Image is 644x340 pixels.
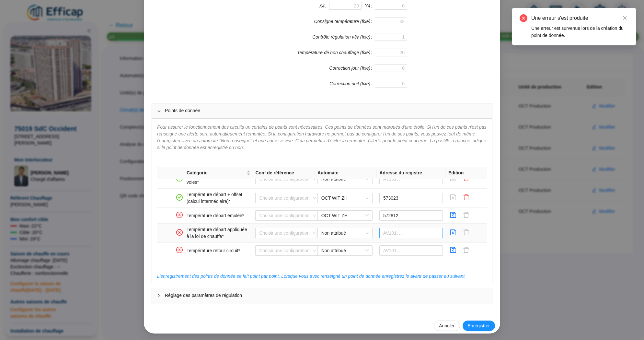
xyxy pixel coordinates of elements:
[176,212,183,218] span: close-circle
[319,2,329,10] label: X4
[297,49,375,56] label: Température de non chauffage (fixe)
[375,33,407,41] input: Contrôle régulation v3v (fixe)
[321,211,369,220] span: OCT WIT ZH
[463,194,469,201] span: delete
[375,64,407,72] input: Correction jour (fixe)
[375,2,407,10] input: Y4
[365,2,375,10] label: Y4
[176,247,183,253] span: close-circle
[152,103,492,118] div: Points de donnée
[531,25,628,39] div: Une erreur est survenue lors de la création du point de donnée.
[623,16,627,20] span: close
[434,321,460,331] button: Annuler
[312,33,375,41] label: Contrôle régulation v3v (fixe)
[446,167,487,179] th: Edition
[379,228,443,238] input: AV101, ...
[152,288,492,303] div: Réglage des paramètres de régulation
[439,322,454,329] span: Annuler
[329,80,375,88] label: Correction nuit (fixe)
[621,14,628,21] a: Close
[157,294,161,298] span: collapsed
[375,49,407,56] input: Température de non chauffage (fixe)
[184,224,253,243] td: Température départ appliquée à la loi de chauffe*
[375,18,407,25] input: Consigne température (fixe)
[531,14,628,22] div: Une erreur s'est produite
[165,292,487,299] span: Réglage des paramètres de régulation
[450,247,456,253] span: save
[379,193,443,203] input: AV101, ...
[187,170,245,176] span: Catégorie
[184,167,253,179] th: Catégorie
[520,14,527,22] span: close-circle
[329,64,375,72] label: Correction jour (fixe)
[468,322,490,329] span: Enregistrer
[379,210,443,221] input: AV101, ...
[184,189,253,208] td: Température départ + offset (calcul intermédiaire)*
[176,194,183,201] span: check-circle
[375,80,407,88] input: Correction nuit (fixe)
[176,229,183,236] span: close-circle
[450,229,456,236] span: save
[315,167,377,179] th: Automate
[184,243,253,259] td: Température retour circuit*
[184,208,253,224] td: Température départ émulée*
[463,321,495,331] button: Enregistrer
[321,193,369,203] span: OCT WIT ZH
[157,109,161,113] span: expanded
[253,167,315,179] th: Conf de référence
[157,124,487,150] span: Pour assurer le fonctionnement des circuits un certains de points sont nécessaires. Ces points de...
[314,18,375,25] label: Consigne température (fixe)
[379,245,443,256] input: AV101, ...
[184,170,253,189] td: Pourcentage ouverture vanne 3 voies*
[165,107,487,114] span: Points de donnée
[321,228,369,238] span: Non attribué
[377,167,446,179] th: Adresse du registre
[329,2,362,10] input: X4
[157,274,466,279] span: L'enregistrement des points de donnée se fait point par point. Lorsque vous avec renseigné un poi...
[450,212,456,218] span: save
[321,246,369,255] span: Non attribué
